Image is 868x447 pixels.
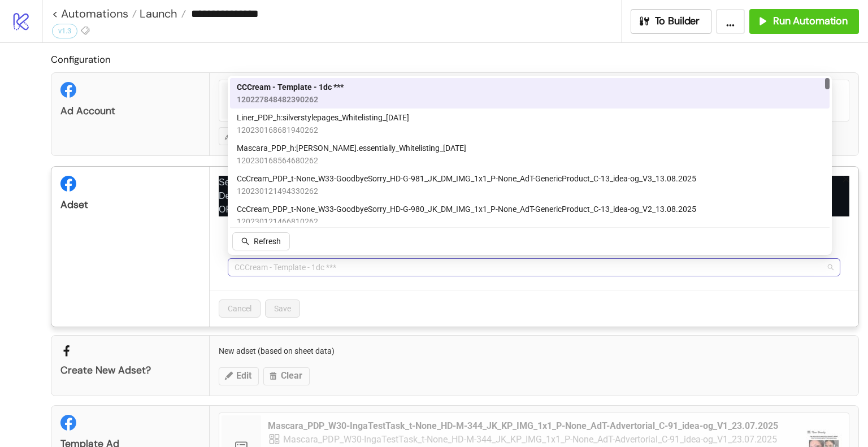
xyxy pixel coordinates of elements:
[52,8,137,19] a: < Automations
[265,300,300,318] button: Save
[237,93,344,106] span: 120227848482390262
[232,232,290,250] button: Refresh
[237,215,696,228] span: 120230121466810262
[230,78,830,109] div: CCCream - Template - 1dc ***
[230,200,830,231] div: CcCream_PDP_t-None_W33-GoodbyeSorry_HD-G-980_JK_DM_IMG_1x1_P-None_AdT-GenericProduct_C-13_idea-og...
[773,15,848,28] span: Run Automation
[230,139,830,170] div: Mascara_PDP_h:kellye.essentially_Whitelisting_14.08.2025
[230,109,830,139] div: Liner_PDP_h:silverstylepages_Whitelisting_14.08.2025
[237,142,466,154] span: Mascara_PDP_h:[PERSON_NAME].essentially_Whitelisting_[DATE]
[237,172,696,185] span: CcCream_PDP_t-None_W33-GoodbyeSorry_HD-G-981_JK_DM_IMG_1x1_P-None_AdT-GenericProduct_C-13_idea-og...
[716,9,745,34] button: ...
[137,6,177,21] span: Launch
[52,24,77,38] div: v1.3
[219,176,849,216] p: Select an adset. Depending on your choice below this is the adset into which the new ads will be ...
[254,237,281,246] span: Refresh
[631,9,712,34] button: To Builder
[237,203,696,215] span: CcCream_PDP_t-None_W33-GoodbyeSorry_HD-G-980_JK_DM_IMG_1x1_P-None_AdT-GenericProduct_C-13_idea-og...
[137,8,186,19] a: Launch
[655,15,700,28] span: To Builder
[241,237,249,245] span: search
[237,124,409,136] span: 120230168681940262
[237,154,466,167] span: 120230168564680262
[842,175,850,183] span: close
[51,52,859,67] h2: Configuration
[237,185,696,197] span: 120230121494330262
[60,198,200,211] div: Adset
[235,259,834,276] span: CCCream - Template - 1dc ***
[230,170,830,200] div: CcCream_PDP_t-None_W33-GoodbyeSorry_HD-G-981_JK_DM_IMG_1x1_P-None_AdT-GenericProduct_C-13_idea-og...
[219,300,261,318] button: Cancel
[749,9,859,34] button: Run Automation
[237,81,344,93] span: CCCream - Template - 1dc ***
[237,111,409,124] span: Liner_PDP_h:silverstylepages_Whitelisting_[DATE]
